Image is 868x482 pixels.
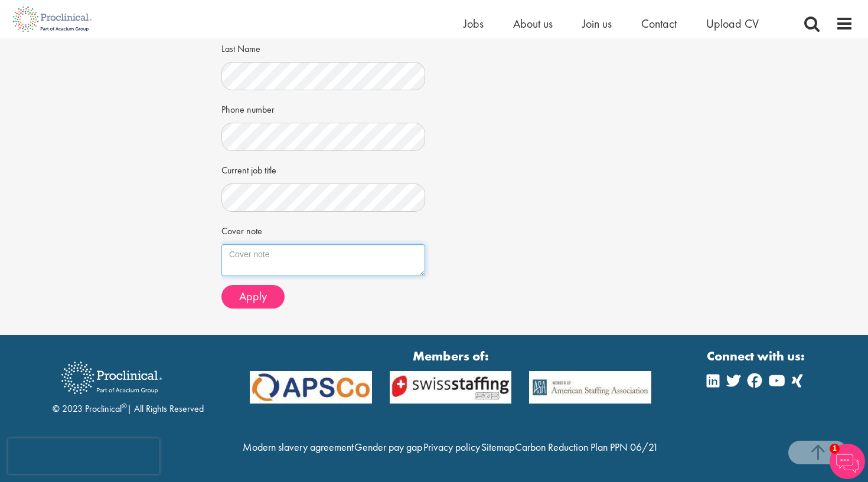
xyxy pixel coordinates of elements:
img: APSCo [241,371,381,404]
span: Apply [239,288,267,304]
a: Sitemap [481,440,514,454]
img: APSCo [381,371,521,404]
a: Carbon Reduction Plan PPN 06/21 [515,440,658,454]
sup: ® [122,401,127,411]
label: Current job title [221,160,276,178]
a: Jobs [464,16,484,31]
a: Upload CV [706,16,759,31]
label: Phone number [221,99,275,117]
a: Contact [641,16,677,31]
img: APSCo [520,371,660,404]
a: Privacy policy [423,440,480,454]
div: © 2023 Proclinical | All Rights Reserved [53,353,204,416]
strong: Members of: [250,347,651,365]
span: 1 [830,444,840,454]
img: Chatbot [830,444,865,479]
img: Proclinical Recruitment [53,353,171,402]
label: Cover note [221,221,262,238]
label: Last Name [221,38,260,56]
a: Join us [582,16,612,31]
button: Apply [221,285,285,309]
a: About us [513,16,553,31]
strong: Connect with us: [707,347,807,365]
iframe: reCAPTCHA [8,438,159,474]
a: Modern slavery agreement [243,440,354,454]
a: Gender pay gap [354,440,422,454]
